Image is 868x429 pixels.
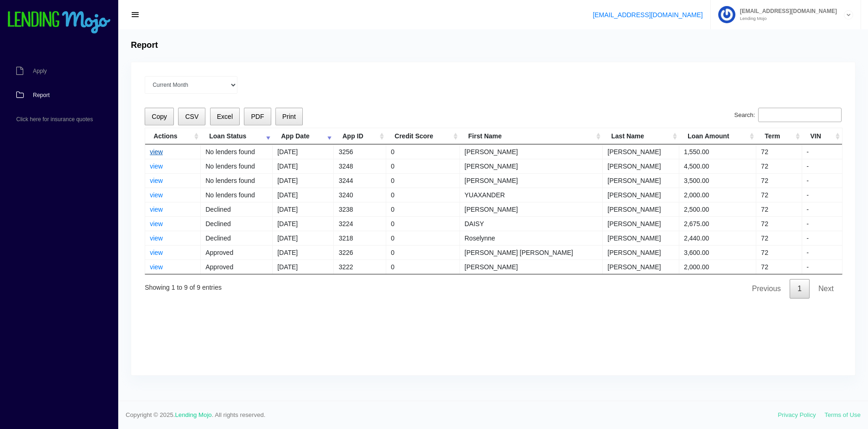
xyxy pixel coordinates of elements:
[824,411,861,418] a: Terms of Use
[334,245,386,260] td: 3226
[460,159,603,173] td: [PERSON_NAME]
[201,216,273,231] td: Declined
[275,108,303,126] button: Print
[679,159,756,173] td: 4,500.00
[273,231,334,245] td: [DATE]
[386,128,460,144] th: Credit Score: activate to sort column ascending
[334,202,386,216] td: 3238
[244,108,271,126] button: PDF
[334,188,386,202] td: 3240
[386,202,460,216] td: 0
[802,188,842,202] td: -
[201,260,273,274] td: Approved
[460,128,603,144] th: First Name: activate to sort column ascending
[201,231,273,245] td: Declined
[758,108,842,123] input: Search:
[150,263,163,271] a: view
[679,202,756,216] td: 2,500.00
[145,277,222,292] div: Showing 1 to 9 of 9 entries
[735,16,837,21] small: Lending Mojo
[603,188,679,202] td: [PERSON_NAME]
[175,411,212,418] a: Lending Mojo
[593,11,702,19] a: [EMAIL_ADDRESS][DOMAIN_NAME]
[201,159,273,173] td: No lenders found
[7,11,111,34] img: logo-small.png
[603,245,679,260] td: [PERSON_NAME]
[790,279,810,299] a: 1
[603,216,679,231] td: [PERSON_NAME]
[679,216,756,231] td: 2,675.00
[735,8,837,14] span: [EMAIL_ADDRESS][DOMAIN_NAME]
[802,202,842,216] td: -
[386,245,460,260] td: 0
[201,202,273,216] td: Declined
[460,216,603,231] td: DAISY
[150,234,163,242] a: view
[273,128,334,144] th: App Date: activate to sort column ascending
[811,279,842,299] a: Next
[33,68,47,74] span: Apply
[386,231,460,245] td: 0
[386,159,460,173] td: 0
[460,260,603,274] td: [PERSON_NAME]
[150,191,163,199] a: view
[603,231,679,245] td: [PERSON_NAME]
[756,188,802,202] td: 72
[201,188,273,202] td: No lenders found
[201,173,273,188] td: No lenders found
[126,410,778,420] span: Copyright © 2025. . All rights reserved.
[334,144,386,159] td: 3256
[273,144,334,159] td: [DATE]
[251,113,264,120] span: PDF
[282,113,296,120] span: Print
[802,245,842,260] td: -
[460,173,603,188] td: [PERSON_NAME]
[150,206,163,213] a: view
[802,144,842,159] td: -
[460,231,603,245] td: Roselynne
[756,173,802,188] td: 72
[603,159,679,173] td: [PERSON_NAME]
[334,231,386,245] td: 3218
[744,279,789,299] a: Previous
[145,128,201,144] th: Actions: activate to sort column ascending
[386,188,460,202] td: 0
[334,216,386,231] td: 3224
[679,173,756,188] td: 3,500.00
[334,173,386,188] td: 3244
[734,108,842,123] label: Search:
[460,188,603,202] td: YUAXANDER
[603,260,679,274] td: [PERSON_NAME]
[273,216,334,231] td: [DATE]
[185,113,198,120] span: CSV
[150,220,163,227] a: view
[802,159,842,173] td: -
[273,159,334,173] td: [DATE]
[273,245,334,260] td: [DATE]
[386,173,460,188] td: 0
[460,202,603,216] td: [PERSON_NAME]
[273,260,334,274] td: [DATE]
[131,40,158,51] h4: Report
[150,177,163,184] a: view
[679,245,756,260] td: 3,600.00
[802,231,842,245] td: -
[603,202,679,216] td: [PERSON_NAME]
[756,216,802,231] td: 72
[201,245,273,260] td: Approved
[756,245,802,260] td: 72
[273,188,334,202] td: [DATE]
[152,113,167,120] span: Copy
[756,144,802,159] td: 72
[802,173,842,188] td: -
[178,108,205,126] button: CSV
[756,260,802,274] td: 72
[210,108,240,126] button: Excel
[150,162,163,170] a: view
[386,216,460,231] td: 0
[679,188,756,202] td: 2,000.00
[386,260,460,274] td: 0
[679,144,756,159] td: 1,550.00
[756,128,802,144] th: Term: activate to sort column ascending
[802,260,842,274] td: -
